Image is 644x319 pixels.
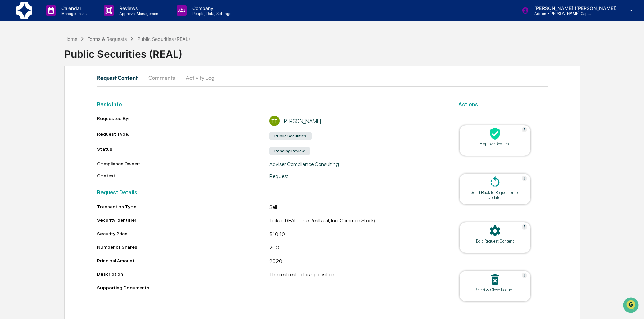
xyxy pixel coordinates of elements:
[269,217,442,225] div: Ticker: REAL (The RealReal, Inc. Common Stock)
[622,297,641,315] iframe: Open customer support
[48,114,82,119] a: Powered byPylon
[269,173,442,179] div: Request
[13,85,43,92] span: Preclearance
[115,54,123,62] button: Start new chat
[97,189,442,196] h2: Request Details
[529,11,592,16] p: Admin • [PERSON_NAME] Capital
[465,141,525,147] div: Approve Request
[282,118,321,124] div: [PERSON_NAME]
[269,204,442,212] div: Sell
[187,11,235,16] p: People, Data, Settings
[64,36,77,42] div: Home
[114,5,163,11] p: Reviews
[97,285,442,290] div: Supporting Documents
[269,132,312,140] div: Public Securities
[97,204,270,209] div: Transaction Type
[7,14,123,25] p: How can we help?
[269,244,442,252] div: 200
[97,173,270,179] div: Context:
[269,116,280,126] div: TT
[465,287,525,292] div: Reject & Close Request
[23,58,85,64] div: We're available if you need us!
[23,52,111,58] div: Start new chat
[143,70,180,86] button: Comments
[97,70,143,86] button: Request Content
[64,43,644,60] div: Public Securities (REAL)
[522,127,527,132] img: Help
[97,161,270,167] div: Compliance Owner:
[269,258,442,266] div: 2020
[97,217,270,223] div: Security Identifier
[97,116,270,126] div: Requested By:
[137,36,190,42] div: Public Securities (REAL)
[16,2,32,19] img: logo
[465,190,525,200] div: Send Back to Requestor for Updates
[67,114,82,119] span: Pylon
[49,86,54,91] div: 🗄️
[46,82,86,95] a: 🗄️Attestations
[522,176,527,181] img: Help
[56,85,84,92] span: Attestations
[97,70,548,86] div: secondary tabs example
[522,224,527,230] img: Help
[56,5,90,11] p: Calendar
[97,101,442,108] h2: Basic Info
[269,231,442,239] div: $10.10
[97,131,270,141] div: Request Type:
[13,98,42,105] span: Data Lookup
[114,11,163,16] p: Approval Management
[180,70,220,86] button: Activity Log
[56,11,90,16] p: Manage Tasks
[529,5,620,11] p: [PERSON_NAME] ([PERSON_NAME])
[97,244,270,250] div: Number of Shares
[7,99,12,104] div: 🔎
[522,273,527,278] img: Help
[187,5,235,11] p: Company
[269,147,310,155] div: Pending Review
[97,271,270,277] div: Description
[458,101,548,108] h2: Actions
[7,52,19,64] img: 1746055101610-c473b297-6a78-478c-a979-82029cc54cd1
[97,231,270,236] div: Security Price
[97,146,270,156] div: Status:
[97,258,270,263] div: Principal Amount
[269,271,442,280] div: The real real - closing position
[269,161,442,167] div: Adviser Compliance Consulting
[4,82,46,95] a: 🖐️Preclearance
[465,239,525,244] div: Edit Request Content
[87,36,127,42] div: Forms & Requests
[7,86,12,91] div: 🖐️
[4,95,45,107] a: 🔎Data Lookup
